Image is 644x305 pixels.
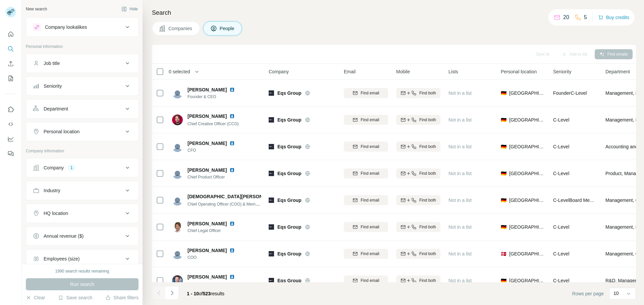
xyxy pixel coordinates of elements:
span: Chief Product Officer [187,174,243,180]
button: Find email [344,142,388,152]
button: Use Surfe on LinkedIn [5,103,16,116]
span: Not in a list [448,171,472,176]
img: Logo of Eqs Group [269,251,274,256]
span: 0 selected [169,68,190,75]
img: LinkedIn logo [229,87,235,92]
button: Find both [396,249,440,259]
span: [PERSON_NAME] [187,113,227,120]
span: Find both [419,197,436,203]
span: Mobile [396,68,410,75]
span: Seniority [553,68,571,75]
button: Annual revenue ($) [26,228,138,244]
span: [GEOGRAPHIC_DATA] [509,90,545,96]
span: Chief Legal Officer [187,228,243,234]
span: [PERSON_NAME] [187,167,227,173]
button: Quick start [5,28,16,40]
div: Job title [44,60,60,67]
span: of [199,291,203,296]
img: Avatar [172,195,183,206]
img: Logo of Eqs Group [269,224,274,230]
span: results [187,291,224,296]
span: [GEOGRAPHIC_DATA] [509,117,545,123]
button: Use Surfe API [5,118,16,130]
p: Personal information [26,44,139,50]
span: 🇩🇪 [501,117,506,123]
span: C-Level [553,144,569,149]
p: Company information [26,148,139,154]
img: Avatar [172,141,183,152]
span: COO [187,254,243,260]
span: Companies [168,25,193,32]
button: Save search [58,294,92,301]
span: Find email [361,90,379,96]
span: Chief Technology Officer [187,282,231,287]
span: Find both [419,278,436,284]
span: Not in a list [448,278,472,283]
img: LinkedIn logo [229,274,235,280]
button: Company lookalikes [26,19,138,35]
button: Employees (size) [26,251,138,267]
button: Find both [396,168,440,178]
span: 🇩🇰 [501,250,506,257]
img: Logo of Eqs Group [269,144,274,149]
span: Find both [419,224,436,230]
span: Eqs Group [277,224,302,230]
button: Find email [344,195,388,205]
span: Eqs Group [277,117,302,123]
span: Eqs Group [277,250,302,257]
button: Company1 [26,160,138,176]
div: HQ location [44,210,68,217]
div: Personal location [44,128,79,135]
button: Dashboard [5,133,16,145]
span: C-Level Board Member [553,198,600,203]
img: Avatar [172,275,183,286]
button: Personal location [26,124,138,140]
span: Find email [361,170,379,176]
img: LinkedIn logo [229,141,235,146]
img: Logo of Eqs Group [269,117,274,123]
span: [GEOGRAPHIC_DATA] [509,250,545,257]
span: [PERSON_NAME] [187,86,227,93]
span: CFO [187,147,243,153]
span: Find email [361,197,379,203]
span: Eqs Group [277,170,302,177]
span: Find email [361,251,379,257]
span: 🇩🇪 [501,277,506,284]
img: LinkedIn logo [229,167,235,173]
span: Not in a list [448,198,472,203]
span: [DEMOGRAPHIC_DATA][PERSON_NAME] [187,193,281,200]
img: Logo of Eqs Group [269,278,274,283]
div: 1990 search results remaining [55,268,109,274]
span: [GEOGRAPHIC_DATA] [509,277,545,284]
div: Employees (size) [44,255,79,262]
button: Buy credits [598,13,629,22]
button: Find email [344,168,388,178]
img: Logo of Eqs Group [269,198,274,203]
button: Find email [344,222,388,232]
img: Logo of Eqs Group [269,171,274,176]
div: Annual revenue ($) [44,233,84,239]
span: 🇩🇪 [501,197,506,204]
span: Not in a list [448,117,472,123]
button: My lists [5,72,16,84]
span: Not in a list [448,224,472,230]
button: Find both [396,195,440,205]
span: Find email [361,224,379,230]
span: Company [269,68,289,75]
span: [GEOGRAPHIC_DATA] [509,224,545,230]
span: Find both [419,251,436,257]
img: Avatar [172,168,183,179]
span: C-Level [553,171,569,176]
span: Founder & CEO [187,94,243,100]
button: Hide [117,4,143,14]
button: Find both [396,88,440,98]
div: 1 [68,165,75,171]
button: Navigate to next page [165,286,179,300]
span: 🇩🇪 [501,170,506,177]
span: Eqs Group [277,143,302,150]
button: Clear [26,294,45,301]
button: Find both [396,222,440,232]
span: C-Level [553,251,569,256]
span: Not in a list [448,251,472,256]
span: Eqs Group [277,197,302,204]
